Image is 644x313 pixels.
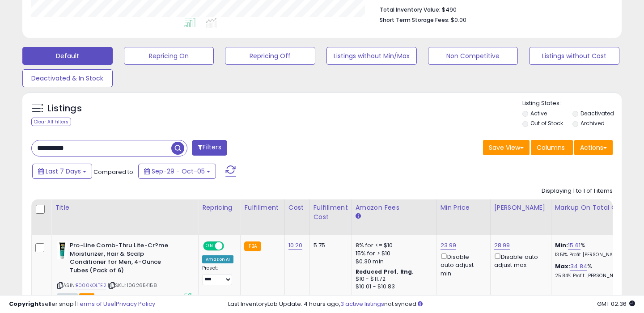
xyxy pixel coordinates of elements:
span: Sep-29 - Oct-05 [152,167,205,176]
b: Total Inventory Value: [380,6,441,13]
button: Listings without Min/Max [326,47,417,65]
button: Non Competitive [428,47,518,65]
a: 3 active listings [340,300,384,308]
a: 28.99 [494,241,510,250]
div: 15% for > $10 [356,250,430,258]
strong: Copyright [9,300,42,308]
div: % [555,241,629,258]
a: Privacy Policy [116,300,155,308]
h5: Listings [47,102,82,115]
label: Archived [580,119,605,127]
img: 31iWRg0IGeL._SL40_.jpg [57,241,68,259]
b: Short Term Storage Fees: [380,16,449,24]
div: $0.30 min [356,258,430,266]
div: seller snap | | [9,300,155,309]
div: Min Price [441,203,487,212]
span: FBA [79,293,94,301]
a: B000KOLTE2 [76,282,106,289]
div: Repricing [202,203,237,212]
label: Out of Stock [530,119,563,127]
button: Repricing Off [225,47,315,65]
div: Clear All Filters [31,118,71,126]
div: Title [55,203,195,212]
span: All listings currently available for purchase on Amazon [57,293,78,301]
th: The percentage added to the cost of goods (COGS) that forms the calculator for Min & Max prices. [551,199,636,235]
div: % [555,262,629,279]
button: Columns [531,140,573,155]
div: 8% for <= $10 [356,241,430,250]
div: Displaying 1 to 1 of 1 items [542,187,613,195]
div: Amazon AI [202,255,233,263]
span: Compared to: [93,168,135,176]
div: $10.01 - $10.83 [356,283,430,291]
div: Markup on Total Cost [555,203,632,212]
div: Cost [288,203,306,212]
div: Preset: [202,265,233,285]
div: Last InventoryLab Update: 4 hours ago, not synced. [228,300,635,309]
span: $0.00 [451,16,466,24]
label: Deactivated [580,110,614,117]
p: Listing States: [522,99,622,108]
button: Save View [483,140,530,155]
div: Fulfillment Cost [314,203,348,222]
button: Filters [192,140,227,156]
button: Last 7 Days [32,164,92,179]
div: Fulfillment [244,203,280,212]
span: | SKU: 1062654158 [108,282,157,289]
label: Active [530,110,547,117]
button: Sep-29 - Oct-05 [138,164,216,179]
span: Last 7 Days [46,167,81,176]
small: Amazon Fees. [356,212,361,220]
a: 23.99 [441,241,457,250]
b: Pro-Line Comb-Thru Lite-Cr?me Moisturizer, Hair & Scalp Conditioner for Men, 4-Ounce Tubes (Pack ... [70,241,178,277]
li: $490 [380,4,606,14]
div: Amazon Fees [356,203,433,212]
small: FBA [244,241,261,251]
div: [PERSON_NAME] [494,203,547,212]
a: Terms of Use [76,300,114,308]
button: Default [22,47,113,65]
b: Max: [555,262,571,271]
a: 34.84 [570,262,587,271]
button: Repricing On [124,47,214,65]
span: OFF [223,242,237,250]
div: Disable auto adjust max [494,252,544,269]
p: 13.51% Profit [PERSON_NAME] [555,252,629,258]
p: 25.84% Profit [PERSON_NAME] [555,273,629,279]
div: 5.75 [314,241,345,250]
b: Reduced Prof. Rng. [356,268,414,275]
b: Min: [555,241,568,250]
span: ON [204,242,215,250]
span: Columns [537,143,565,152]
button: Deactivated & In Stock [22,69,113,87]
a: 15.61 [568,241,580,250]
button: Actions [574,140,613,155]
div: Disable auto adjust min [441,252,483,278]
a: 10.20 [288,241,303,250]
div: $10 - $11.72 [356,275,430,283]
button: Listings without Cost [529,47,619,65]
span: 2025-10-13 02:36 GMT [597,300,635,308]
